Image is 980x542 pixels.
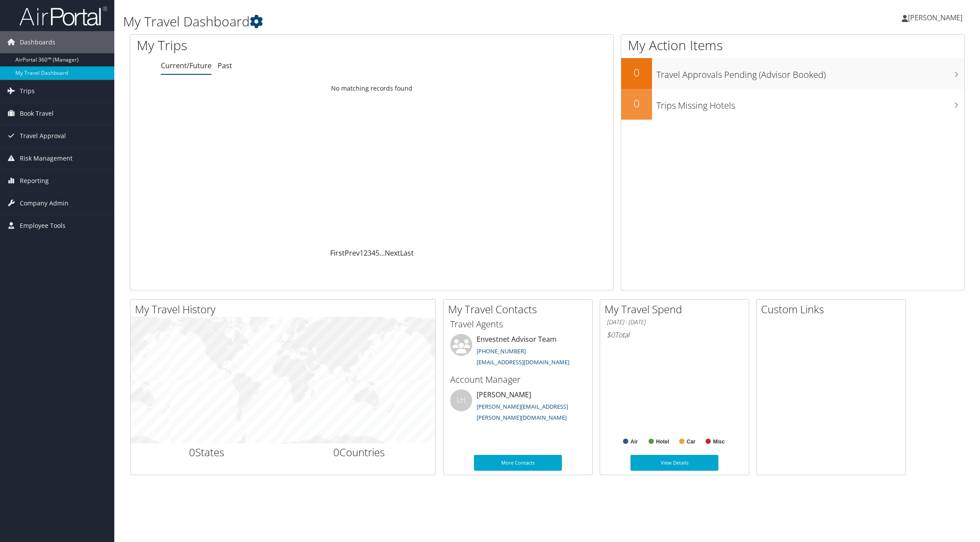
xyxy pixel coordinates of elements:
[19,6,107,26] img: airportal-logo.png
[656,64,965,81] h3: Travel Approvals Pending (Advisor Booked)
[400,248,414,258] a: Last
[607,330,742,340] h6: Total
[137,445,277,460] h2: States
[621,58,965,89] a: 0Travel Approvals Pending (Advisor Booked)
[20,147,73,169] span: Risk Management
[20,103,54,125] span: Book Travel
[360,248,364,258] a: 1
[630,455,718,471] a: View Details
[477,403,568,422] a: [PERSON_NAME][EMAIL_ADDRESS][PERSON_NAME][DOMAIN_NAME]
[20,192,69,214] span: Company Admin
[290,445,429,460] h2: Countries
[330,248,345,258] a: First
[372,248,375,258] a: 4
[123,12,689,31] h1: My Travel Dashboard
[446,389,590,425] li: [PERSON_NAME]
[450,318,586,330] h3: Travel Agents
[450,374,586,386] h3: Account Manager
[908,13,962,22] span: [PERSON_NAME]
[20,31,55,53] span: Dashboards
[621,36,965,55] h1: My Action Items
[161,61,211,70] a: Current/Future
[713,439,725,445] text: Misc
[20,125,66,147] span: Travel Approval
[379,248,385,258] span: …
[446,334,590,370] li: Envestnet Advisor Team
[656,95,965,112] h3: Trips Missing Hotels
[607,330,615,340] span: $0
[385,248,400,258] a: Next
[345,248,360,258] a: Prev
[135,302,435,317] h2: My Travel History
[605,302,749,317] h2: My Travel Spend
[902,4,971,31] a: [PERSON_NAME]
[20,80,35,102] span: Trips
[448,302,592,317] h2: My Travel Contacts
[656,439,669,445] text: Hotel
[130,81,613,96] td: No matching records found
[761,302,905,317] h2: Custom Links
[375,248,379,258] a: 5
[333,445,339,459] span: 0
[477,358,569,366] a: [EMAIL_ADDRESS][DOMAIN_NAME]
[20,170,49,192] span: Reporting
[20,215,66,237] span: Employee Tools
[621,89,965,120] a: 0Trips Missing Hotels
[189,445,195,459] span: 0
[364,248,368,258] a: 2
[137,36,405,55] h1: My Trips
[474,455,562,471] a: More Contacts
[368,248,372,258] a: 3
[621,65,652,80] h2: 0
[450,389,472,411] div: LH
[218,61,232,70] a: Past
[607,318,742,326] h6: [DATE] - [DATE]
[687,439,696,445] text: Car
[477,347,526,355] a: [PHONE_NUMBER]
[630,439,638,445] text: Air
[621,96,652,111] h2: 0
